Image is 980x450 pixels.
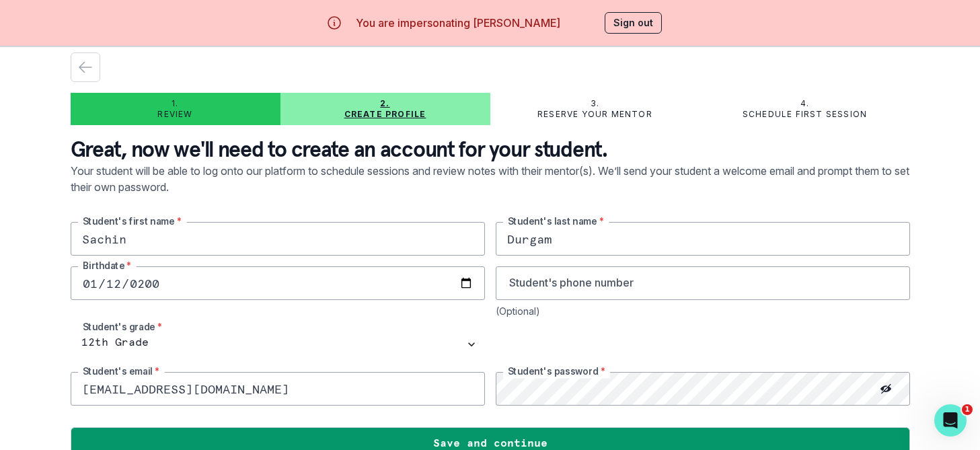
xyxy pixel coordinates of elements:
p: Create profile [344,109,426,120]
p: Review [157,109,192,120]
p: 2. [380,98,389,109]
p: 3. [591,98,599,109]
span: 1 [962,404,973,415]
iframe: Intercom live chat [934,404,967,437]
p: Great, now we'll need to create an account for your student. [71,136,910,163]
p: 4. [800,98,809,109]
p: Reserve your mentor [537,109,652,120]
div: (Optional) [496,305,910,317]
p: Your student will be able to log onto our platform to schedule sessions and review notes with the... [71,163,910,222]
p: 1. [172,98,178,109]
p: You are impersonating [PERSON_NAME] [356,15,560,31]
p: Schedule first session [743,109,867,120]
button: Sign out [605,12,662,34]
